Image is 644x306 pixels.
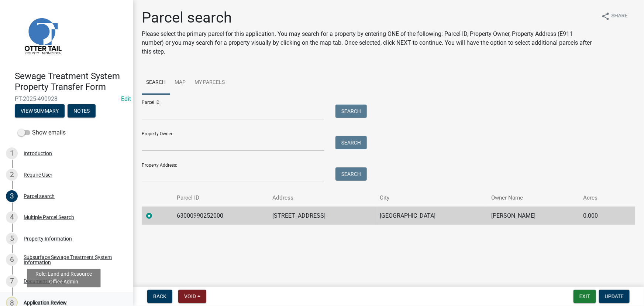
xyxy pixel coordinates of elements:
button: Exit [574,290,596,303]
div: Document Upload [24,279,65,284]
th: Parcel ID [172,189,268,207]
td: 0.000 [579,207,620,225]
td: [GEOGRAPHIC_DATA] [375,207,487,225]
label: Show emails [18,128,66,137]
th: City [375,189,487,207]
button: Back [147,290,172,303]
td: [PERSON_NAME] [487,207,579,225]
button: shareShare [595,9,634,23]
span: PT-2025-490928 [15,95,118,102]
button: Notes [68,104,96,118]
div: Property Information [24,236,72,241]
div: Parcel search [24,194,55,199]
i: share [601,12,610,21]
div: 4 [6,211,18,223]
div: Application Review [24,300,67,305]
span: Update [605,293,624,299]
a: My Parcels [190,71,229,95]
div: 5 [6,233,18,245]
p: Please select the primary parcel for this application. You may search for a property by entering ... [142,30,595,56]
div: 7 [6,275,18,287]
button: View Summary [15,104,65,118]
button: Search [335,136,367,149]
td: 63000990252000 [172,207,268,225]
a: Search [142,71,170,95]
h1: Parcel search [142,9,595,27]
th: Owner Name [487,189,579,207]
button: Void [178,290,206,303]
span: Share [612,12,628,21]
wm-modal-confirm: Notes [68,108,96,114]
button: Search [335,105,367,118]
div: Introduction [24,151,52,156]
h4: Sewage Treatment System Property Transfer Form [15,71,127,92]
a: Map [170,71,190,95]
img: Otter Tail County, Minnesota [15,8,70,63]
th: Address [268,189,375,207]
div: 3 [6,190,18,202]
div: 6 [6,254,18,266]
span: Void [184,293,196,299]
div: Subsurface Sewage Treatment System Information [24,255,121,265]
div: 2 [6,169,18,181]
button: Search [335,167,367,181]
div: Role: Land and Resource Office Admin [27,269,101,287]
wm-modal-confirm: Summary [15,108,65,114]
div: Multiple Parcel Search [24,215,74,220]
div: Require User [24,172,52,177]
td: [STREET_ADDRESS] [268,207,375,225]
wm-modal-confirm: Edit Application Number [121,95,131,102]
th: Acres [579,189,620,207]
span: Back [153,293,166,299]
button: Update [599,290,630,303]
a: Edit [121,95,131,102]
div: 1 [6,147,18,159]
